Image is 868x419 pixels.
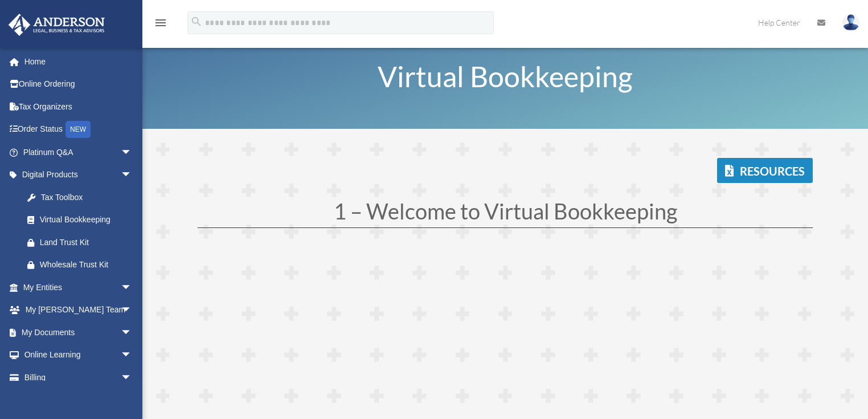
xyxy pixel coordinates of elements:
[8,299,149,322] a: My [PERSON_NAME] Teamarrow_drop_down
[8,366,149,389] a: Billingarrow_drop_down
[40,213,129,227] div: Virtual Bookkeeping
[8,344,149,367] a: Online Learningarrow_drop_down
[121,299,144,322] span: arrow_drop_down
[8,95,149,118] a: Tax Organizers
[842,14,859,31] img: User Pic
[154,20,167,30] a: menu
[8,73,149,96] a: Online Ordering
[121,321,144,344] span: arrow_drop_down
[8,50,149,73] a: Home
[121,276,144,299] span: arrow_drop_down
[16,209,144,231] a: Virtual Bookkeeping
[16,186,149,209] a: Tax Toolbox
[16,254,149,276] a: Wholesale Trust Kit
[8,141,149,164] a: Platinum Q&Aarrow_drop_down
[121,164,144,187] span: arrow_drop_down
[121,344,144,367] span: arrow_drop_down
[378,59,633,93] span: Virtual Bookkeeping
[717,158,813,183] a: Resources
[5,14,108,36] img: Anderson Advisors Platinum Portal
[65,121,91,138] div: NEW
[121,141,144,164] span: arrow_drop_down
[40,190,135,205] div: Tax Toolbox
[8,118,149,141] a: Order StatusNEW
[154,16,167,30] i: menu
[40,258,135,272] div: Wholesale Trust Kit
[121,366,144,389] span: arrow_drop_down
[8,321,149,344] a: My Documentsarrow_drop_down
[8,276,149,299] a: My Entitiesarrow_drop_down
[40,235,135,250] div: Land Trust Kit
[198,200,813,227] h1: 1 – Welcome to Virtual Bookkeeping
[16,231,149,254] a: Land Trust Kit
[8,164,149,186] a: Digital Productsarrow_drop_down
[190,15,203,28] i: search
